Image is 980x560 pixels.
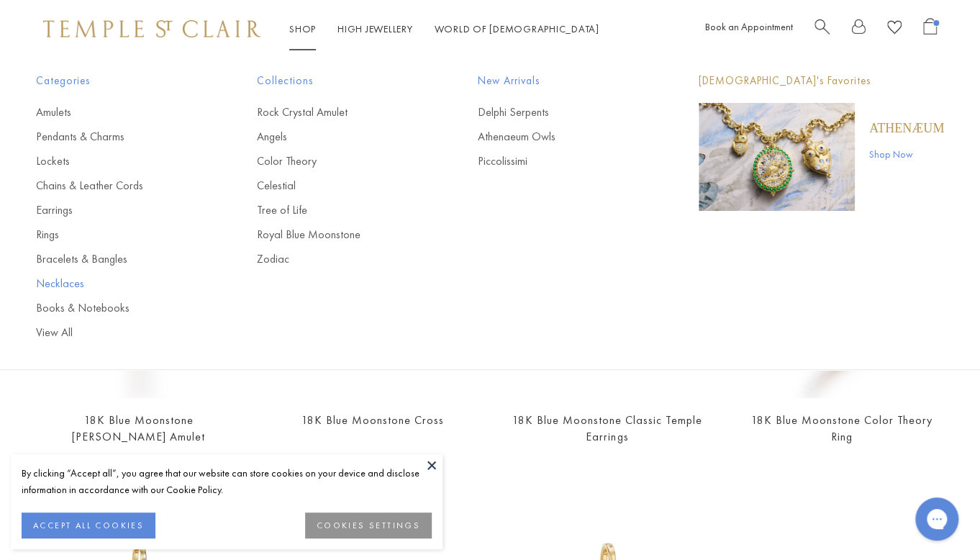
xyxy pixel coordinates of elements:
[887,18,902,40] a: View Wishlist
[699,72,944,90] p: [DEMOGRAPHIC_DATA]'s Favorites
[257,129,420,145] a: Angels
[36,72,199,90] span: Categories
[36,202,199,218] a: Earrings
[337,22,413,35] a: High JewelleryHigh Jewellery
[36,153,199,169] a: Lockets
[305,512,432,538] button: COOKIES SETTINGS
[869,120,944,136] a: Athenæum
[289,20,599,38] nav: Main navigation
[36,251,199,267] a: Bracelets & Bangles
[257,227,420,243] a: Royal Blue Moonstone
[815,18,830,40] a: Search
[512,412,702,444] a: 18K Blue Moonstone Classic Temple Earrings
[36,178,199,194] a: Chains & Leather Cords
[705,20,793,33] a: Book an Appointment
[257,178,420,194] a: Celestial
[72,412,205,444] a: 18K Blue Moonstone [PERSON_NAME] Amulet
[36,276,199,292] a: Necklaces
[908,492,966,546] iframe: Gorgias live chat messenger
[301,412,444,428] a: 18K Blue Moonstone Cross
[289,22,316,35] a: ShopShop
[435,22,599,35] a: World of [DEMOGRAPHIC_DATA]World of [DEMOGRAPHIC_DATA]
[478,129,641,145] a: Athenaeum Owls
[923,18,937,40] a: Open Shopping Bag
[36,300,199,316] a: Books & Notebooks
[257,251,420,267] a: Zodiac
[478,104,641,120] a: Delphi Serpents
[257,72,420,90] span: Collections
[36,129,199,145] a: Pendants & Charms
[478,153,641,169] a: Piccolissimi
[257,202,420,218] a: Tree of Life
[36,325,199,340] a: View All
[257,104,420,120] a: Rock Crystal Amulet
[43,20,260,37] img: Temple St. Clair
[22,465,432,498] div: By clicking “Accept all”, you agree that our website can store cookies on your device and disclos...
[257,153,420,169] a: Color Theory
[750,412,932,444] a: 18K Blue Moonstone Color Theory Ring
[36,227,199,243] a: Rings
[869,146,944,162] a: Shop Now
[478,72,641,90] span: New Arrivals
[36,104,199,120] a: Amulets
[22,512,155,538] button: ACCEPT ALL COOKIES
